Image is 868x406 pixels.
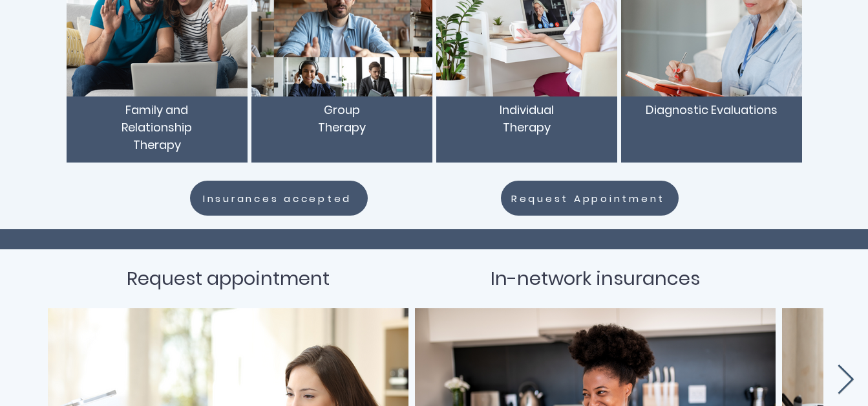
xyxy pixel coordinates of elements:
span: Individual Therapy [500,102,554,135]
a: Insurances accepted [190,181,368,216]
a: Request Appointment [501,181,679,216]
button: Next Item [836,365,855,396]
span: Family and Relationship Therapy [122,102,192,153]
span: In-network insurances [491,265,700,291]
span: Insurances accepted [203,191,352,206]
span: Group Therapy [318,102,366,135]
span: Diagnostic Evaluations [646,102,778,118]
span: Request appointment [127,265,330,291]
span: Request Appointment [511,191,665,206]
